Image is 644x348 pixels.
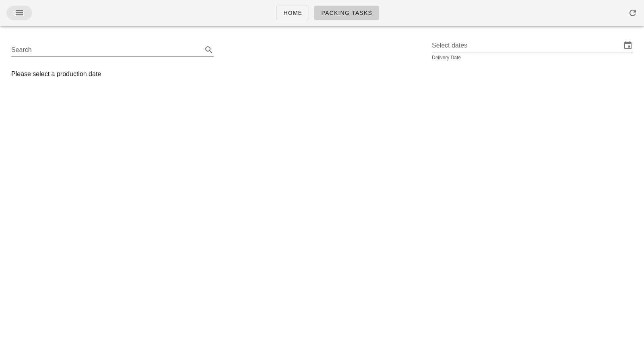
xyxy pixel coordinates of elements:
a: Packing Tasks [314,6,379,20]
div: Please select a production date [11,69,633,79]
span: Packing Tasks [321,10,372,16]
a: Home [276,6,309,20]
div: Delivery Date [432,55,633,60]
span: Home [283,10,302,16]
